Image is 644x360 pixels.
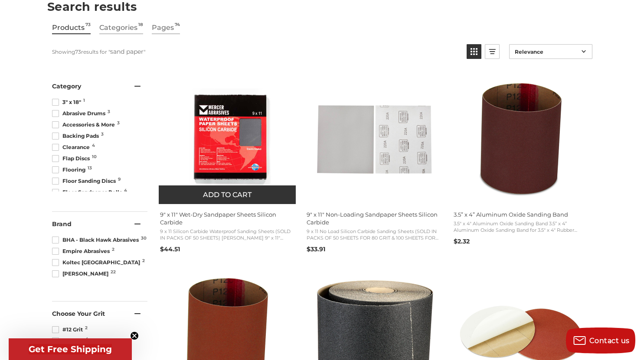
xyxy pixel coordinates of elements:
span: Empire Abrasives [52,247,112,255]
a: View list mode [485,44,500,59]
span: Accessories & More [52,121,118,129]
span: Koltec [GEOGRAPHIC_DATA] [52,259,143,266]
b: 73 [75,49,81,55]
span: 22 [111,270,116,274]
span: 4 [92,143,95,148]
span: 9 x 11 No Load Silicon Carbide Sanding Sheets (SOLD IN PACKS OF 50 SHEETS FOR 80 GRIT & 100 SHEET... [307,228,442,242]
span: #16 Grit [52,337,86,345]
span: 9" x 11" Non-Loading Sandpaper Sheets Silicon Carbide [307,211,442,226]
a: View grid mode [467,44,481,59]
span: $44.51 [160,245,180,253]
span: 4 [85,337,88,341]
span: 1 [83,98,85,103]
span: 9 [118,177,121,182]
div: Get Free ShippingClose teaser [9,338,132,360]
span: 2 [142,259,145,263]
span: 4 [124,188,127,193]
span: #12 Grit [52,326,85,334]
span: 74 [175,22,180,33]
span: 9 x 11 Silicon Carbide Waterproof Sanding Sheets (SOLD IN PACKS OF 50 SHEETS) [PERSON_NAME] 9" x ... [160,228,295,242]
span: Floor Sanding Discs [52,177,118,185]
span: Get Free Shipping [29,344,112,354]
a: 9 [159,74,297,256]
span: 13 [88,166,92,170]
span: 30 [141,236,147,240]
div: Showing results for " " [52,44,460,59]
img: 9 inch x 11 inch Silicon Carbide Sandpaper Sheet [309,74,439,204]
button: Close teaser [130,331,139,340]
span: 10 [92,155,97,159]
span: 2 [112,247,114,252]
a: Sort options [509,44,592,59]
span: Abrasive Drums [52,110,108,117]
span: 3 [108,110,110,114]
span: BHA - Black Hawk Abrasives [52,236,141,244]
span: 73 [85,22,91,33]
span: 3 [117,121,120,125]
span: Clearance [52,143,92,151]
span: Relevance [515,49,579,55]
span: Flooring [52,166,88,174]
span: Floor Sandpaper Rolls [52,188,124,196]
span: Brand [52,220,72,228]
button: Add to cart [159,185,296,204]
span: Category [52,82,81,90]
a: View Pages Tab [152,22,180,34]
span: $2.32 [454,237,470,245]
a: View Products Tab [52,22,91,34]
span: 3.5" x 4" Aluminum Oxide Sanding Band 3.5” x 4” Aluminum Oxide Sanding Band for 3.5" x 4" Rubber ... [454,221,589,234]
span: Choose Your Grit [52,310,105,318]
a: 9 [305,74,443,256]
span: 3" x 18" [52,98,84,106]
button: Contact us [566,328,635,354]
h1: Search results [47,1,597,13]
span: [PERSON_NAME] [52,270,111,278]
span: Flap Discs [52,155,92,162]
a: 3.5” x 4” Aluminum Oxide Sanding Band [452,74,590,248]
a: View Categories Tab [99,22,143,34]
span: 3.5” x 4” Aluminum Oxide Sanding Band [454,211,589,218]
span: 2 [85,326,88,330]
span: 9" x 11" Wet-Dry Sandpaper Sheets Silicon Carbide [160,211,295,226]
span: Backing Pads [52,132,101,140]
span: $33.91 [307,245,325,253]
span: 3 [101,132,104,136]
span: 18 [138,22,143,33]
span: Contact us [589,337,630,345]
